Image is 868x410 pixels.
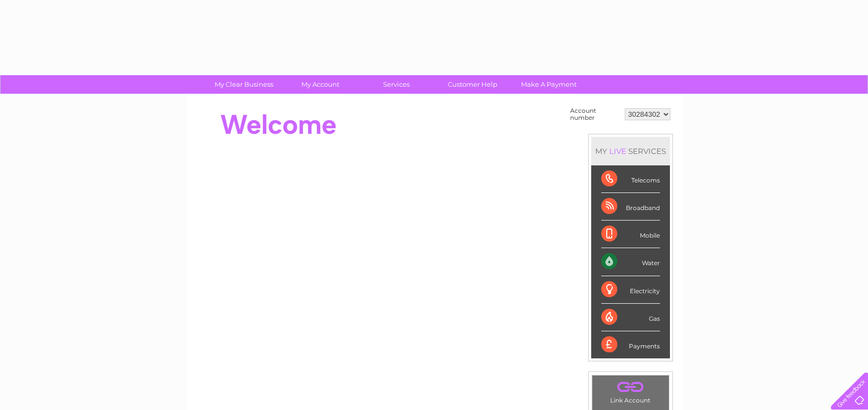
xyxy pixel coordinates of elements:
div: LIVE [607,146,628,156]
div: Water [601,248,660,276]
a: . [595,378,666,395]
a: Services [355,75,438,94]
div: Electricity [601,276,660,304]
td: Link Account [592,375,669,406]
div: Gas [601,304,660,331]
div: Broadband [601,193,660,221]
td: Account number [568,105,622,124]
a: Customer Help [431,75,514,94]
div: Telecoms [601,165,660,193]
a: My Account [279,75,362,94]
div: MY SERVICES [591,137,670,165]
div: Mobile [601,221,660,248]
div: Payments [601,331,660,358]
a: My Clear Business [203,75,285,94]
a: Make A Payment [507,75,590,94]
